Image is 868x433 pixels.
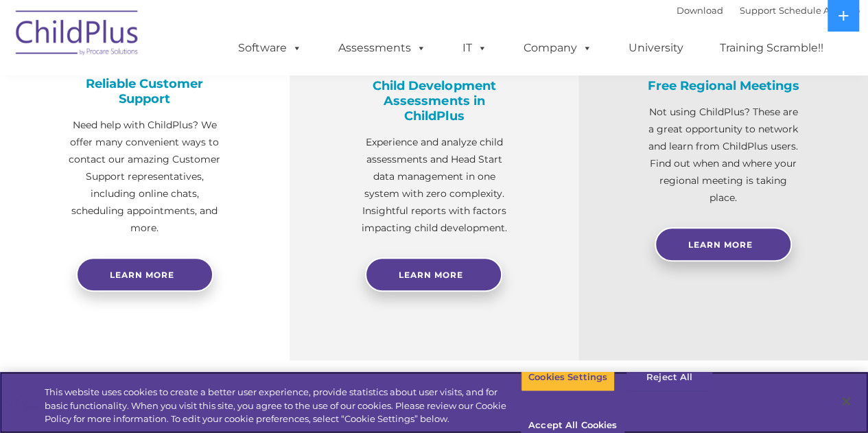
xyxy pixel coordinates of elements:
a: Learn More [655,227,792,261]
a: Learn More [365,257,502,292]
a: Learn more [76,257,213,292]
span: Learn More [399,270,463,280]
button: Cookies Settings [521,363,615,392]
h4: Reliable Customer Support [69,76,221,106]
p: Need help with ChildPlus? We offer many convenient ways to contact our amazing Customer Support r... [69,117,221,237]
font: | [677,5,860,16]
p: Experience and analyze child assessments and Head Start data management in one system with zero c... [358,134,511,237]
span: Last name [191,91,233,101]
a: Schedule A Demo [779,5,860,16]
div: This website uses cookies to create a better user experience, provide statistics about user visit... [45,386,521,426]
button: Close [831,386,861,417]
span: Phone number [191,147,249,157]
a: Download [677,5,723,16]
a: University [615,34,697,62]
a: Training Scramble!! [706,34,837,62]
span: Learn More [688,239,753,250]
span: Learn more [110,270,174,280]
p: Not using ChildPlus? These are a great opportunity to network and learn from ChildPlus users. Fin... [647,104,799,207]
h4: Free Regional Meetings [647,78,799,93]
button: Reject All [626,363,712,392]
img: ChildPlus by Procare Solutions [9,1,146,69]
a: IT [449,34,501,62]
a: Assessments [325,34,440,62]
a: Support [740,5,776,16]
a: Company [510,34,606,62]
h4: Child Development Assessments in ChildPlus [358,78,511,124]
a: Software [224,34,316,62]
